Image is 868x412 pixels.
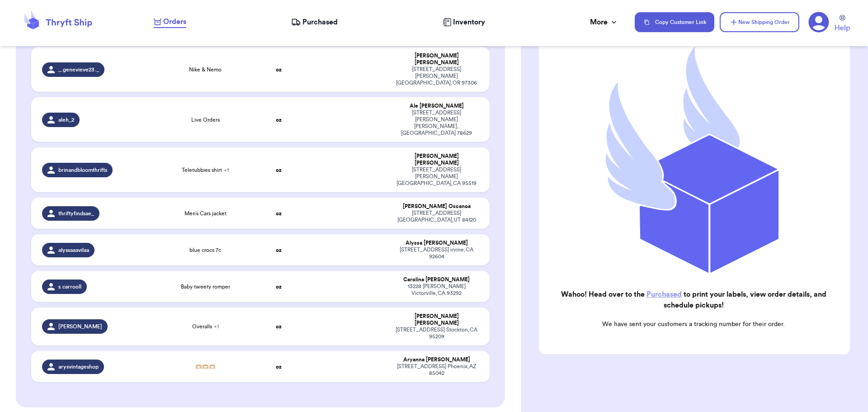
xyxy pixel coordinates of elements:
[394,210,479,223] div: [STREET_ADDRESS] [GEOGRAPHIC_DATA] , UT 84120
[546,320,841,329] p: We have sent your customers a tracking number for their order.
[394,240,479,246] div: Alyssa [PERSON_NAME]
[394,356,479,363] div: Aryanna [PERSON_NAME]
[394,103,479,109] div: Ale [PERSON_NAME]
[720,12,799,32] button: New Shipping Order
[195,363,216,370] span: 🫶🏼🫶🏼🫶🏼
[276,364,282,369] strong: oz
[58,210,94,217] span: thriftyfindsae_
[302,17,338,28] span: Purchased
[58,166,107,174] span: brinandbloomthrifts
[646,291,682,298] a: Purchased
[394,283,479,297] div: 13228 [PERSON_NAME] Victorville , CA 93292
[276,67,282,72] strong: oz
[394,166,479,187] div: [STREET_ADDRESS][PERSON_NAME] [GEOGRAPHIC_DATA] , CA 95519
[182,166,229,174] span: Teletubbies shirt
[276,167,282,173] strong: oz
[394,313,479,327] div: [PERSON_NAME] [PERSON_NAME]
[163,16,186,27] span: Orders
[58,66,99,73] span: _.genevieve23._
[58,246,89,254] span: alyssaaavilaa
[276,324,282,329] strong: oz
[276,117,282,123] strong: oz
[835,15,850,33] a: Help
[189,246,221,254] span: blue crocs 7c
[58,116,74,123] span: aleh_2
[191,116,220,123] span: Live Orders
[394,153,479,166] div: [PERSON_NAME] [PERSON_NAME]
[394,203,479,210] div: [PERSON_NAME] Oscanoa
[58,323,102,330] span: [PERSON_NAME]
[214,324,219,329] span: + 1
[291,17,338,28] a: Purchased
[276,247,282,253] strong: oz
[181,283,230,290] span: Baby tweety romper
[590,17,618,28] div: More
[835,23,850,33] span: Help
[394,246,479,260] div: [STREET_ADDRESS] irvine , CA 92604
[154,16,186,28] a: Orders
[635,12,714,32] button: Copy Customer Link
[224,167,229,173] span: + 1
[276,211,282,216] strong: oz
[58,283,81,290] span: s.carrooll
[546,289,841,311] h2: Wahoo! Head over to the to print your labels, view order details, and schedule pickups!
[443,17,485,28] a: Inventory
[453,17,485,28] span: Inventory
[189,66,222,73] span: Nike & Nemo
[276,284,282,289] strong: oz
[192,323,219,330] span: Overalls
[394,363,479,377] div: [STREET_ADDRESS] Phoenix , AZ 85042
[394,327,479,340] div: [STREET_ADDRESS] Stockton , CA 95209
[394,52,479,66] div: [PERSON_NAME] [PERSON_NAME]
[394,276,479,283] div: Carolina [PERSON_NAME]
[394,66,479,86] div: [STREET_ADDRESS][PERSON_NAME] [GEOGRAPHIC_DATA] , OR 97306
[394,109,479,137] div: [STREET_ADDRESS][PERSON_NAME] [PERSON_NAME] , [GEOGRAPHIC_DATA] 78629
[58,363,99,370] span: arysvintageshop
[184,210,226,217] span: Men’s Cars jacket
